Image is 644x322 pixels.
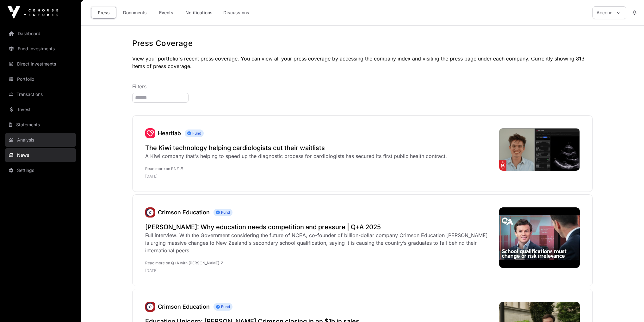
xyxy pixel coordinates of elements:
a: Portfolio [5,72,76,86]
div: A Kiwi company that's helping to speed up the diagnostic process for cardiologists has secured it... [145,152,447,160]
a: Heartlab [158,130,181,136]
a: Settings [5,163,76,177]
a: Press [91,7,116,19]
iframe: Chat Widget [612,292,644,322]
a: Heartlab [145,128,155,138]
a: Fund Investments [5,42,76,56]
a: News [5,148,76,162]
a: [PERSON_NAME]: Why education needs competition and pressure | Q+A 2025 [145,223,493,231]
a: Direct Investments [5,57,76,71]
a: Read more on RNZ [145,166,183,171]
a: Documents [119,7,151,19]
a: Invest [5,103,76,117]
img: 4K35P6U_HeartLab_jpg.png [499,128,580,171]
a: Read more on Q+A with [PERSON_NAME] [145,261,223,265]
a: Crimson Education [145,302,155,312]
img: output-onlinepngtools---2024-09-17T130428.988.png [145,128,155,138]
div: Full interview: With the Government considering the future of NCEA, co-founder of billion-dollar ... [145,231,493,254]
a: Discussions [219,7,253,19]
a: Crimson Education [158,209,210,216]
img: unnamed.jpg [145,302,155,312]
a: Dashboard [5,27,76,41]
a: Notifications [181,7,217,19]
a: Analysis [5,133,76,147]
a: Crimson Education [145,207,155,218]
span: Fund [214,303,232,311]
img: Icehouse Ventures Logo [8,6,58,19]
img: hqdefault.jpg [499,207,580,268]
a: The Kiwi technology helping cardiologists cut their waitlists [145,143,447,152]
a: Crimson Education [158,303,210,310]
button: Account [592,6,626,19]
p: [DATE] [145,268,493,273]
a: Statements [5,118,76,132]
a: Transactions [5,87,76,101]
img: unnamed.jpg [145,207,155,218]
span: Fund [214,209,232,216]
a: Events [153,7,179,19]
p: [DATE] [145,174,447,179]
h1: Press Coverage [132,38,593,48]
p: Filters [132,83,593,90]
p: View your portfolio's recent press coverage. You can view all your press coverage by accessing th... [132,55,593,70]
span: Fund [185,129,204,137]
